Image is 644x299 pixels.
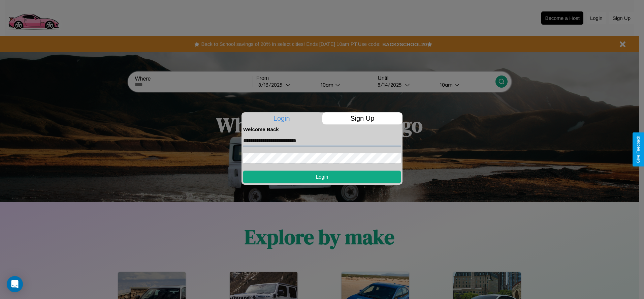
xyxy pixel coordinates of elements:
div: Give Feedback [636,136,641,163]
div: Open Intercom Messenger [7,276,23,292]
button: Login [243,171,401,183]
h4: Welcome Back [243,126,401,132]
p: Login [241,112,322,124]
p: Sign Up [322,112,403,124]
